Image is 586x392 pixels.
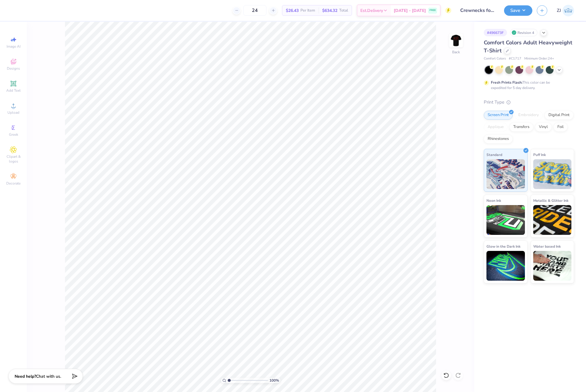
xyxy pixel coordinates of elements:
[15,374,36,379] strong: Need help?
[360,7,383,14] span: Est. Delivery
[486,152,502,158] span: Standard
[491,80,523,85] strong: Fresh Prints Flash:
[545,111,573,120] div: Digital Print
[339,7,348,14] span: Total
[486,205,525,235] img: Neon Ink
[3,154,24,164] span: Clipart & logos
[286,7,299,14] span: $26.43
[484,111,513,120] div: Screen Print
[486,159,525,189] img: Standard
[36,374,61,379] span: Chat with us.
[554,123,568,132] div: Foil
[533,251,572,281] img: Water based Ink
[484,99,574,106] div: Print Type
[9,132,18,137] span: Greek
[486,243,520,249] span: Glow in the Dark Ink
[484,56,506,61] span: Comfort Colors
[484,39,572,54] span: Comfort Colors Adult Heavyweight T-Shirt
[533,159,572,189] img: Puff Ink
[510,29,537,36] div: Revision 4
[452,49,460,55] div: Back
[486,197,501,204] span: Neon Ink
[533,205,572,235] img: Metallic & Glitter Ink
[557,7,561,14] span: ZJ
[456,4,500,16] input: Untitled Design
[484,123,508,132] div: Applique
[484,135,513,143] div: Rhinestones
[7,110,19,115] span: Upload
[509,56,521,61] span: # C1717
[484,29,507,36] div: # 496673F
[243,5,266,16] input: – –
[509,123,533,132] div: Transfers
[514,111,543,120] div: Embroidery
[533,243,561,249] span: Water based Ink
[533,152,546,158] span: Puff Ink
[562,5,574,16] img: Zhor Junavee Antocan
[450,35,462,46] img: Back
[300,7,315,14] span: Per Item
[504,5,532,16] button: Save
[524,56,554,61] span: Minimum Order: 24 +
[7,44,21,49] span: Image AI
[430,8,436,13] span: FREE
[557,5,574,16] a: ZJ
[6,181,21,186] span: Decorate
[6,88,21,93] span: Add Text
[535,123,552,132] div: Vinyl
[491,80,564,90] div: This color can be expedited for 5 day delivery.
[7,66,20,71] span: Designs
[533,197,568,204] span: Metallic & Glitter Ink
[486,251,525,281] img: Glow in the Dark Ink
[322,7,337,14] span: $634.32
[269,378,279,383] span: 100 %
[394,7,426,14] span: [DATE] - [DATE]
